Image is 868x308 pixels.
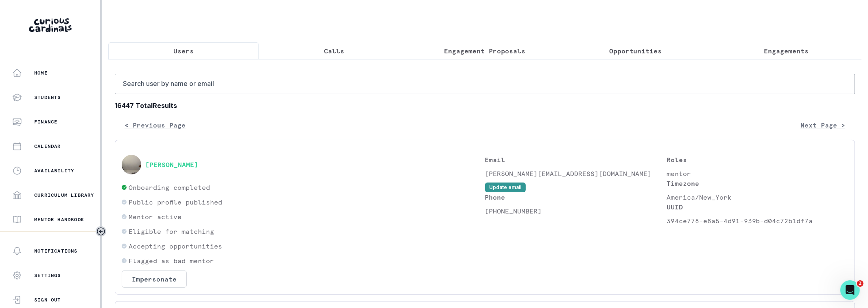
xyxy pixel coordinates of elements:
[857,280,864,287] span: 2
[34,167,74,174] p: Availability
[173,46,194,56] p: Users
[129,212,181,222] p: Mentor active
[34,297,61,303] p: Sign Out
[34,119,57,125] p: Finance
[485,206,667,216] p: [PHONE_NUMBER]
[34,192,94,198] p: Curriculum Library
[485,169,667,178] p: [PERSON_NAME][EMAIL_ADDRESS][DOMAIN_NAME]
[115,117,195,133] button: < Previous Page
[34,94,61,101] p: Students
[485,155,667,165] p: Email
[34,248,78,254] p: Notifications
[115,101,855,110] b: 16447 Total Results
[485,183,526,192] button: Update email
[764,46,809,56] p: Engagements
[444,46,526,56] p: Engagement Proposals
[34,216,84,223] p: Mentor Handbook
[324,46,344,56] p: Calls
[129,197,222,207] p: Public profile published
[609,46,662,56] p: Opportunities
[791,117,855,133] button: Next Page >
[667,178,848,188] p: Timezone
[34,272,61,279] p: Settings
[96,226,106,237] button: Toggle sidebar
[485,192,667,202] p: Phone
[129,256,214,266] p: Flagged as bad mentor
[129,227,214,236] p: Eligible for matching
[34,70,48,76] p: Home
[29,18,72,32] img: Curious Cardinals Logo
[667,155,848,165] p: Roles
[129,241,222,251] p: Accepting opportunities
[34,143,61,150] p: Calendar
[840,280,860,300] iframe: Intercom live chat
[145,161,198,169] button: [PERSON_NAME]
[122,271,187,288] button: Impersonate
[667,192,848,202] p: America/New_York
[667,216,848,226] p: 394ce778-e8a5-4d91-939b-d04c72b1df7a
[667,169,848,178] p: mentor
[667,202,848,212] p: UUID
[129,183,210,192] p: Onboarding completed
